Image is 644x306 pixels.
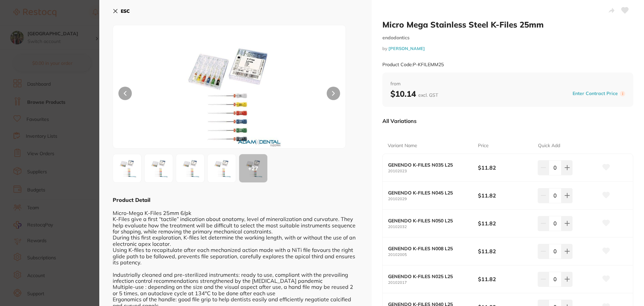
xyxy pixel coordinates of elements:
[382,46,633,51] small: by
[210,156,234,180] img: MDExLmpwZw
[388,274,469,279] b: GENENDO K-FILES N025 L25
[382,19,633,30] h2: Micro Mega Stainless Steel K-Files 25mm
[390,81,625,87] span: from
[478,164,532,171] b: $11.82
[178,156,202,180] img: MDA4LmpwZw
[113,196,150,203] b: Product Detail
[388,246,469,251] b: GENENDO K-FILES N008 L25
[115,156,139,180] img: MDAyLmpwZw
[388,197,478,201] small: 20102029
[478,275,532,283] b: $11.82
[388,253,478,257] small: 20102005
[382,62,444,68] small: Product Code: P-KFILEMM25
[478,220,532,227] b: $11.82
[478,192,532,199] b: $11.82
[478,142,489,149] p: Price
[478,248,532,255] b: $11.82
[160,42,299,148] img: MDAyLmpwZw
[382,118,417,124] p: All Variations
[571,90,620,97] button: Enter Contract Price
[113,5,130,17] button: ESC
[388,190,469,195] b: GENENDO K-FILES N045 L25
[388,280,478,285] small: 20102017
[388,162,469,168] b: GENENDO K-FILES N035 L25
[121,8,130,14] b: ESC
[239,154,268,183] button: +27
[388,169,478,173] small: 20102023
[418,92,438,98] span: excl. GST
[239,154,267,182] div: + 27
[388,225,478,229] small: 20102032
[390,89,438,99] b: $10.14
[538,142,560,149] p: Quick Add
[388,142,417,149] p: Variant Name
[388,46,425,51] a: [PERSON_NAME]
[147,156,171,180] img: MDA1LmpwZw
[382,35,633,41] small: endodontics
[388,218,469,223] b: GENENDO K-FILES N050 L25
[620,91,625,96] label: i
